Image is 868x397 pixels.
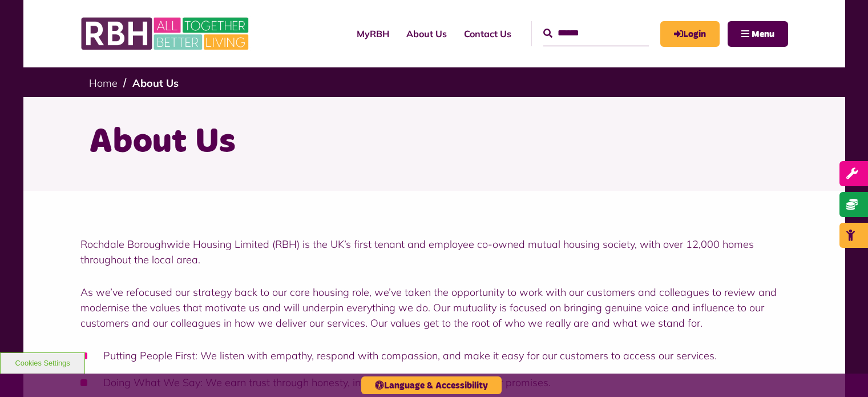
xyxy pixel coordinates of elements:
[132,77,179,90] a: About Us
[80,348,788,363] li: Putting People First: We listen with empathy, respond with compassion, and make it easy for our c...
[728,21,788,47] button: Navigation
[89,77,118,90] a: Home
[80,11,252,56] img: RBH
[398,18,455,49] a: About Us
[89,120,780,165] h1: About Us
[361,376,502,394] button: Language & Accessibility
[80,284,788,331] p: As we’ve refocused our strategy back to our core housing role, we’ve taken the opportunity to wor...
[660,21,720,47] a: MyRBH
[752,30,774,39] span: Menu
[348,18,398,49] a: MyRBH
[80,236,788,267] p: Rochdale Boroughwide Housing Limited (RBH) is the UK’s first tenant and employee co-owned mutual ...
[817,346,868,397] iframe: Netcall Web Assistant for live chat
[455,18,520,49] a: Contact Us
